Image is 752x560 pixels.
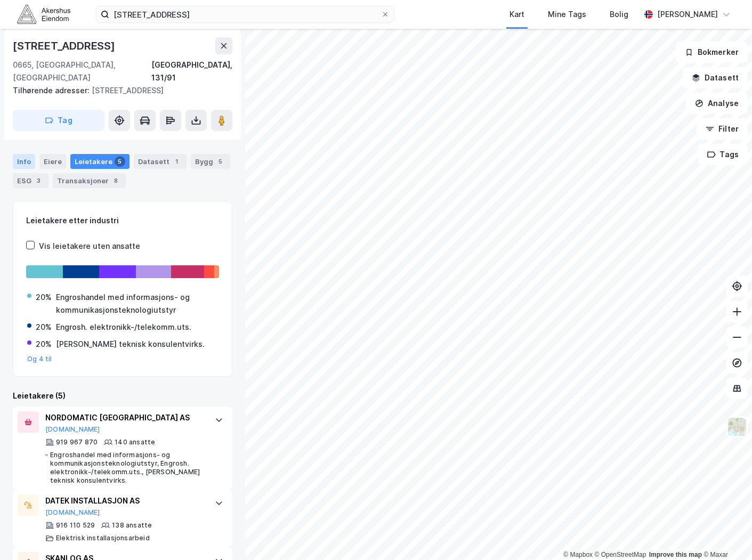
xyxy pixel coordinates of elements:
div: 5 [215,156,226,167]
div: NORDOMATIC [GEOGRAPHIC_DATA] AS [45,411,204,424]
div: 140 ansatte [115,438,155,447]
div: Transaksjoner [53,173,126,188]
button: Analyse [686,93,748,114]
div: 5 [115,156,125,167]
div: Leietakere [70,154,130,169]
div: 916 110 529 [56,521,95,530]
div: 1 [172,156,182,167]
div: Vis leietakere uten ansatte [39,240,140,253]
div: Bygg [191,154,230,169]
button: Datasett [683,67,748,88]
input: Søk på adresse, matrikkel, gårdeiere, leietakere eller personer [109,6,381,22]
div: Leietakere (5) [13,389,232,402]
div: Bolig [610,8,628,21]
div: [PERSON_NAME] [657,8,718,21]
button: [DOMAIN_NAME] [45,425,100,434]
div: Mine Tags [548,8,586,21]
div: 919 967 870 [56,438,98,447]
div: Datasett [134,154,187,169]
a: Improve this map [649,551,702,558]
span: Tilhørende adresser: [13,86,92,95]
div: DATEK INSTALLASJON AS [45,494,204,507]
div: 20% [36,338,52,351]
div: Kontrollprogram for chat [699,509,752,560]
img: akershus-eiendom-logo.9091f326c980b4bce74ccdd9f866810c.svg [17,5,70,23]
div: 138 ansatte [112,521,152,530]
div: 8 [111,175,122,186]
button: Filter [697,118,748,140]
div: 20% [36,291,52,304]
div: 0665, [GEOGRAPHIC_DATA], [GEOGRAPHIC_DATA] [13,59,151,84]
button: Bokmerker [676,42,748,63]
div: [STREET_ADDRESS] [13,84,224,97]
div: Engroshandel med informasjons- og kommunikasjonsteknologiutstyr [56,291,218,316]
button: [DOMAIN_NAME] [45,508,100,517]
div: Leietakere etter industri [26,214,219,227]
button: Og 4 til [27,355,52,363]
a: Mapbox [563,551,593,558]
a: OpenStreetMap [595,551,646,558]
div: Engrosh. elektronikk-/telekomm.uts. [56,321,191,334]
div: [GEOGRAPHIC_DATA], 131/91 [151,59,232,84]
button: Tag [13,110,104,131]
div: ESG [13,173,48,188]
div: [PERSON_NAME] teknisk konsulentvirks. [56,338,205,351]
div: Elektrisk installasjonsarbeid [56,534,150,542]
div: 20% [36,321,52,334]
div: Kart [510,8,524,21]
button: Tags [698,144,748,165]
div: Engroshandel med informasjons- og kommunikasjonsteknologiutstyr, Engrosh. elektronikk-/telekomm.u... [50,451,204,485]
div: [STREET_ADDRESS] [13,37,117,54]
div: Eiere [39,154,66,169]
div: 3 [34,175,44,186]
img: Z [727,417,747,437]
div: Info [13,154,35,169]
iframe: Chat Widget [699,509,752,560]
